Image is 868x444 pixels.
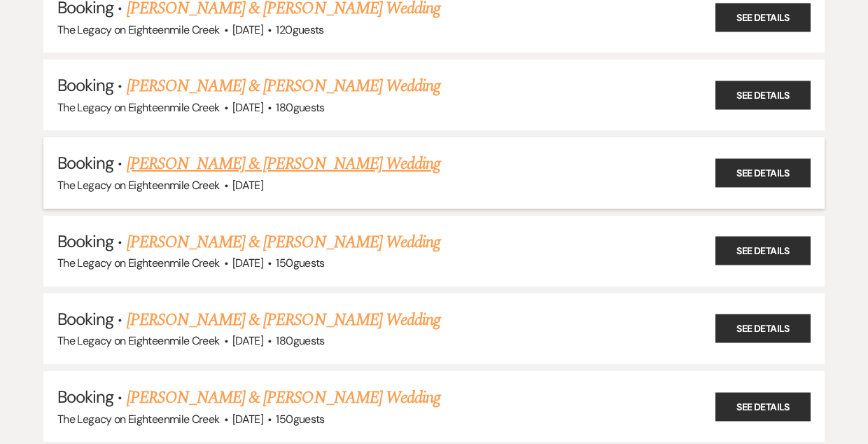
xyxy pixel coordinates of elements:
[232,178,263,193] span: [DATE]
[232,100,263,115] span: [DATE]
[57,230,113,252] span: Booking
[715,3,811,32] a: See Details
[127,385,440,410] a: [PERSON_NAME] & [PERSON_NAME] Wedding
[127,230,440,255] a: [PERSON_NAME] & [PERSON_NAME] Wedding
[276,100,324,115] span: 180 guests
[57,74,113,96] span: Booking
[715,237,811,265] a: See Details
[57,100,220,115] span: The Legacy on Eighteenmile Creek
[57,22,220,37] span: The Legacy on Eighteenmile Creek
[232,333,263,348] span: [DATE]
[276,22,323,37] span: 120 guests
[715,81,811,109] a: See Details
[715,392,811,421] a: See Details
[57,333,220,348] span: The Legacy on Eighteenmile Creek
[57,386,113,408] span: Booking
[276,256,324,270] span: 150 guests
[57,256,220,270] span: The Legacy on Eighteenmile Creek
[57,308,113,330] span: Booking
[127,151,440,176] a: [PERSON_NAME] & [PERSON_NAME] Wedding
[127,307,440,333] a: [PERSON_NAME] & [PERSON_NAME] Wedding
[232,412,263,426] span: [DATE]
[57,152,113,174] span: Booking
[715,314,811,343] a: See Details
[127,74,440,99] a: [PERSON_NAME] & [PERSON_NAME] Wedding
[232,256,263,270] span: [DATE]
[232,22,263,37] span: [DATE]
[57,412,220,426] span: The Legacy on Eighteenmile Creek
[276,333,324,348] span: 180 guests
[57,178,220,193] span: The Legacy on Eighteenmile Creek
[276,412,324,426] span: 150 guests
[715,159,811,188] a: See Details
